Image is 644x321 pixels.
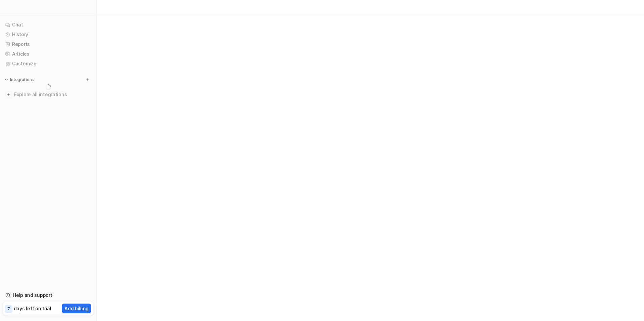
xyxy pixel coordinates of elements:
[10,77,34,82] p: Integrations
[7,306,10,312] p: 7
[3,59,94,68] a: Customize
[3,291,94,300] a: Help and support
[3,40,94,49] a: Reports
[85,77,90,82] img: menu_add.svg
[3,20,94,29] a: Chat
[64,305,89,312] p: Add billing
[5,91,12,98] img: explore all integrations
[62,304,91,313] button: Add billing
[3,49,94,59] a: Articles
[3,76,36,83] button: Integrations
[3,90,94,99] a: Explore all integrations
[14,89,91,100] span: Explore all integrations
[14,305,51,312] p: days left on trial
[3,30,94,39] a: History
[4,77,9,82] img: expand menu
